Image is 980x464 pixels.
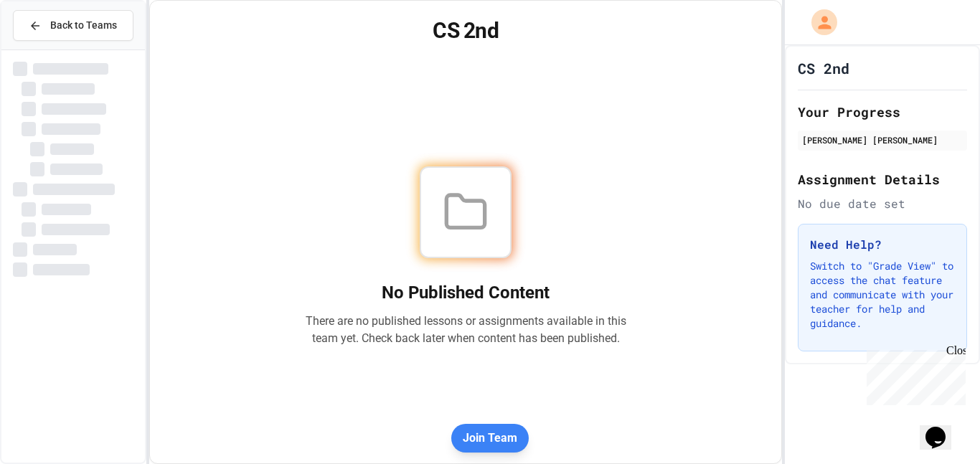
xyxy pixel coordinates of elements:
[798,195,967,212] div: No due date set
[50,18,117,33] span: Back to Teams
[305,281,626,304] h2: No Published Content
[798,102,967,122] h2: Your Progress
[451,424,529,453] button: Join Team
[798,169,967,189] h2: Assignment Details
[920,407,966,450] iframe: chat widget
[305,313,626,347] p: There are no published lessons or assignments available in this team yet. Check back later when c...
[796,6,841,39] div: My Account
[798,58,849,78] h1: CS 2nd
[810,259,955,331] p: Switch to "Grade View" to access the chat feature and communicate with your teacher for help and ...
[167,18,765,44] h1: CS 2nd
[6,6,99,91] div: Chat with us now!Close
[802,133,963,146] div: [PERSON_NAME] [PERSON_NAME]
[13,10,133,41] button: Back to Teams
[810,236,955,253] h3: Need Help?
[861,344,966,405] iframe: chat widget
